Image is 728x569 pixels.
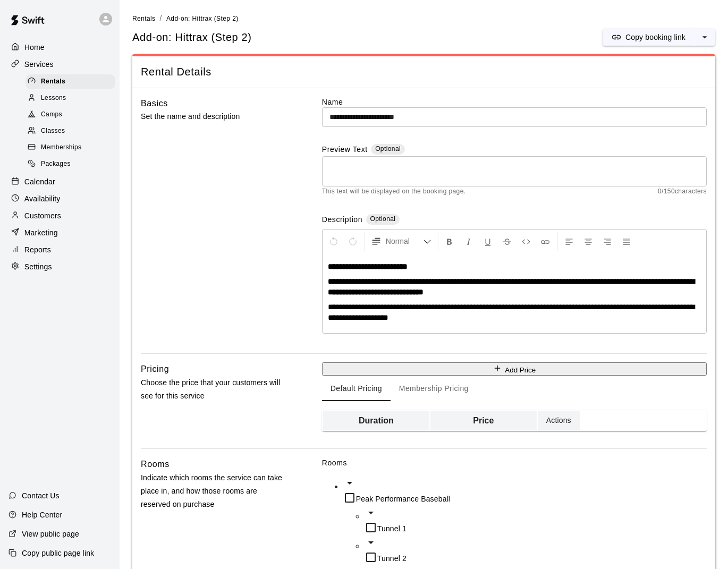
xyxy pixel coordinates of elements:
[356,494,450,504] p: Peak Performance Baseball
[24,176,55,187] p: Calendar
[598,232,616,251] button: Right Align
[141,376,288,403] p: Choose the price that your customers will see for this service
[26,91,115,106] div: Lessons
[579,232,597,251] button: Center Align
[41,109,62,120] span: Camps
[603,29,715,46] div: split button
[26,107,120,123] a: Camps
[603,29,694,46] button: Copy booking link
[617,232,636,251] button: Justify Align
[141,457,170,471] h6: Rooms
[132,15,156,22] span: Rentals
[322,362,707,376] button: Add Price
[377,523,407,534] p: Tunnel 1
[625,32,685,43] p: Copy booking link
[9,225,111,241] a: Marketing
[160,13,162,24] li: /
[41,159,71,169] span: Packages
[322,214,362,226] label: Description
[322,97,707,107] label: Name
[26,90,120,106] a: Lessons
[370,215,396,223] span: Optional
[377,553,407,564] p: Tunnel 2
[9,191,111,207] a: Availability
[538,411,580,430] th: Actions
[24,261,52,272] p: Settings
[24,227,58,238] p: Marketing
[166,15,239,22] span: Add-on: Hittrax (Step 2)
[141,97,168,111] h6: Basics
[41,142,81,153] span: Memberships
[322,144,368,156] label: Preview Text
[9,56,111,72] a: Services
[9,259,111,275] a: Settings
[141,110,288,123] p: Set the name and description
[22,490,60,501] p: Contact Us
[26,140,120,156] a: Memberships
[41,93,66,104] span: Lessons
[391,376,477,401] button: Membership Pricing
[375,145,401,152] span: Optional
[141,65,707,79] span: Rental Details
[22,548,94,558] p: Copy public page link
[479,232,497,251] button: Format Underline
[9,242,111,258] a: Reports
[386,236,423,247] span: Normal
[26,107,115,122] div: Camps
[344,232,362,251] button: Redo
[26,156,120,173] a: Packages
[367,232,436,251] button: Formatting Options
[141,362,169,376] h6: Pricing
[24,193,61,204] p: Availability
[132,30,252,45] h5: Add-on: Hittrax (Step 2)
[430,411,537,430] th: Price
[132,13,715,24] nav: breadcrumb
[26,140,115,155] div: Memberships
[132,14,156,22] a: Rentals
[24,244,51,255] p: Reports
[9,39,111,55] a: Home
[26,157,115,172] div: Packages
[41,126,65,137] span: Classes
[141,471,288,512] p: Indicate which rooms the service can take place in, and how those rooms are reserved on purchase
[323,411,429,430] th: Duration
[694,29,715,46] button: select merge strategy
[22,529,79,539] p: View public page
[26,124,115,139] div: Classes
[22,509,62,520] p: Help Center
[322,376,391,401] button: Default Pricing
[24,59,54,70] p: Services
[24,42,45,53] p: Home
[26,74,115,89] div: Rentals
[322,186,466,197] span: This text will be displayed on the booking page.
[24,210,61,221] p: Customers
[325,232,343,251] button: Undo
[41,77,65,87] span: Rentals
[658,186,707,197] span: 0 / 150 characters
[9,174,111,190] a: Calendar
[460,232,478,251] button: Format Italics
[441,232,459,251] button: Format Bold
[9,208,111,224] a: Customers
[26,123,120,140] a: Classes
[322,457,707,468] label: Rooms
[560,232,578,251] button: Left Align
[517,232,535,251] button: Insert Code
[498,232,516,251] button: Format Strikethrough
[26,73,120,90] a: Rentals
[536,232,554,251] button: Insert Link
